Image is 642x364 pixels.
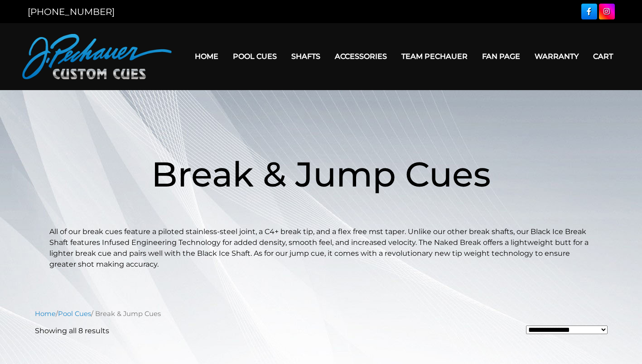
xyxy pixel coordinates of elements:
a: Home [188,45,226,68]
p: Showing all 8 results [35,326,109,336]
a: Pool Cues [58,310,91,318]
a: Cart [586,45,620,68]
select: Shop order [526,326,608,334]
a: Warranty [527,45,586,68]
a: Pool Cues [226,45,284,68]
a: [PHONE_NUMBER] [28,6,115,17]
a: Shafts [284,45,328,68]
p: All of our break cues feature a piloted stainless-steel joint, a C4+ break tip, and a flex free m... [49,226,593,270]
a: Fan Page [475,45,527,68]
a: Team Pechauer [394,45,475,68]
a: Accessories [328,45,394,68]
span: Break & Jump Cues [151,153,491,195]
nav: Breadcrumb [35,309,608,319]
a: Home [35,310,56,318]
img: Pechauer Custom Cues [22,34,172,79]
